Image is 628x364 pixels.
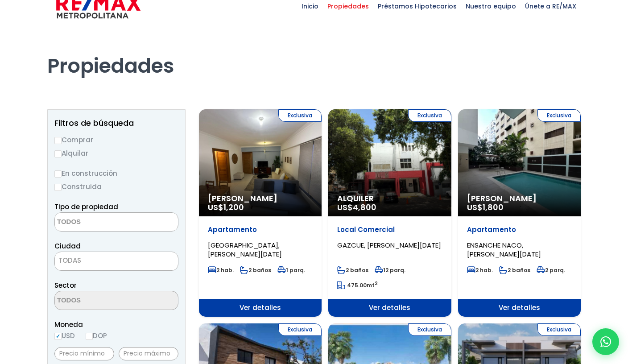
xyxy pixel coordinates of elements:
span: Moneda [54,319,178,330]
input: Construida [54,184,62,191]
span: Sector [54,281,77,290]
span: 2 baños [499,266,530,274]
span: 2 baños [337,266,368,274]
span: Tipo de propiedad [54,202,118,211]
span: 2 hab. [208,266,234,274]
a: Exclusiva Alquiler US$4,800 Local Comercial GAZCUE, [PERSON_NAME][DATE] 2 baños 12 parq. 475.00mt... [328,109,451,317]
p: Apartamento [467,225,572,234]
span: TODAS [55,254,178,267]
label: Comprar [54,134,178,145]
span: Exclusiva [537,109,581,122]
span: 1 parq. [277,266,305,274]
span: 12 parq. [375,266,405,274]
span: mt [337,281,378,289]
span: [PERSON_NAME] [208,194,313,203]
span: TODAS [58,256,81,265]
span: Ver detalles [458,299,581,317]
span: US$ [467,202,504,213]
label: Alquilar [54,148,178,159]
label: En construcción [54,168,178,179]
h1: Propiedades [47,29,581,78]
textarea: Search [55,291,141,310]
span: Alquiler [337,194,442,203]
span: 1,800 [483,202,504,213]
label: USD [54,330,75,341]
span: Exclusiva [278,109,322,122]
textarea: Search [55,213,141,232]
span: 2 parq. [537,266,565,274]
input: DOP [86,333,93,340]
input: Alquilar [54,150,62,157]
span: 2 baños [240,266,271,274]
p: Local Comercial [337,225,442,234]
span: [PERSON_NAME] [467,194,572,203]
label: DOP [86,330,107,341]
span: Exclusiva [278,323,322,336]
input: Comprar [54,137,62,144]
span: 2 hab. [467,266,493,274]
span: TODAS [54,252,178,271]
a: Exclusiva [PERSON_NAME] US$1,800 Apartamento ENSANCHE NACO, [PERSON_NAME][DATE] 2 hab. 2 baños 2 ... [458,109,581,317]
span: 4,800 [353,202,376,213]
span: 475.00 [347,281,367,289]
sup: 2 [375,280,378,287]
span: US$ [208,202,244,213]
input: Precio máximo [119,347,178,360]
span: Exclusiva [537,323,581,336]
input: En construcción [54,170,62,178]
span: [GEOGRAPHIC_DATA], [PERSON_NAME][DATE] [208,240,282,259]
span: ENSANCHE NACO, [PERSON_NAME][DATE] [467,240,541,259]
span: Ciudad [54,241,81,251]
span: US$ [337,202,376,213]
h2: Filtros de búsqueda [54,119,178,128]
span: Ver detalles [199,299,322,317]
label: Construida [54,181,178,192]
a: Exclusiva [PERSON_NAME] US$1,200 Apartamento [GEOGRAPHIC_DATA], [PERSON_NAME][DATE] 2 hab. 2 baño... [199,109,322,317]
span: Exclusiva [408,109,451,122]
input: USD [54,333,62,340]
span: Exclusiva [408,323,451,336]
span: Ver detalles [328,299,451,317]
span: 1,200 [223,202,244,213]
span: GAZCUE, [PERSON_NAME][DATE] [337,240,441,250]
p: Apartamento [208,225,313,234]
input: Precio mínimo [54,347,114,360]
